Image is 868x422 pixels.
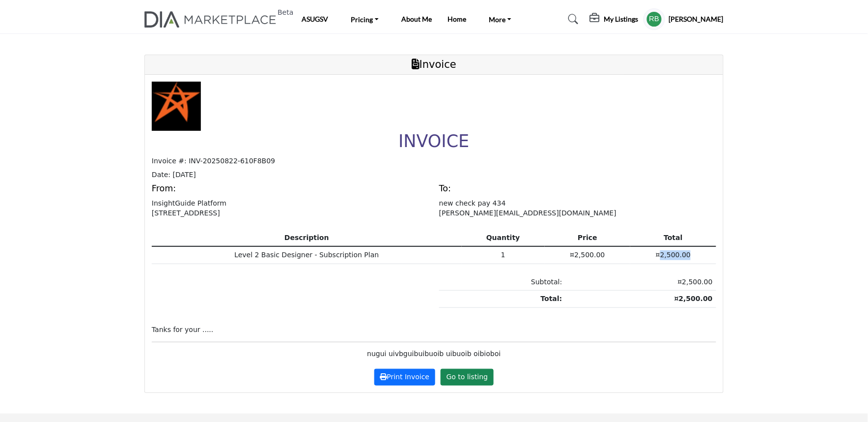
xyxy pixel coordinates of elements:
[630,230,716,247] th: Total
[439,274,566,291] td: Subtotal:
[152,82,201,131] img: Company Logo
[439,183,716,194] h5: To:
[152,349,716,359] p: nugui uivbguibuibuoib uibuoib oibioboi
[674,295,713,302] strong: ¤2,500.00
[152,246,462,264] td: Level 2 Basic Designer - Subscription Plan
[448,15,466,23] a: Home
[669,14,724,24] h5: [PERSON_NAME]
[144,11,281,28] a: Beta
[441,369,494,386] a: Go to listing
[439,199,716,218] p: new check pay 434 [PERSON_NAME][EMAIL_ADDRESS][DOMAIN_NAME]
[566,274,716,291] td: ¤2,500.00
[374,369,435,386] button: Print Invoice
[482,12,518,26] a: More
[344,12,386,26] a: Pricing
[152,183,429,194] h5: From:
[604,15,639,24] h5: My Listings
[545,230,631,247] th: Price
[152,199,429,218] p: InsightGuide Platform [STREET_ADDRESS]
[278,8,293,17] h6: Beta
[152,230,462,247] th: Description
[152,170,716,180] p: Date: [DATE]
[541,295,562,302] strong: Total:
[545,246,631,264] td: ¤2,500.00
[152,131,716,151] h1: INVOICE
[630,246,716,264] td: ¤2,500.00
[152,325,716,335] p: Tanks for your .....
[590,13,639,25] div: My Listings
[302,15,329,23] a: ASUGSV
[144,11,281,28] img: Site Logo
[462,230,545,247] th: Quantity
[559,11,585,27] a: Search
[152,156,716,166] p: Invoice #: INV-20250822-610F8B09
[644,8,665,30] button: Show hide supplier dropdown
[462,246,545,264] td: 1
[401,15,432,23] a: About Me
[152,59,716,71] h4: Invoice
